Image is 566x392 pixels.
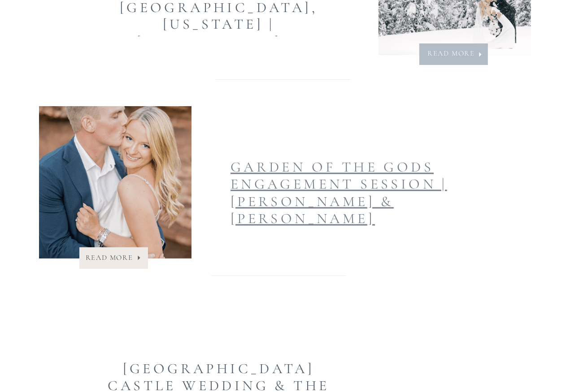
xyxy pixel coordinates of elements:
a: Read More [423,47,479,60]
a: Read More [83,252,135,265]
a: Timeless Winter Wedding at The Woodlands, Colorado | Madeline & Joel [476,47,485,62]
a: Garden of the Gods Engagement Session | [PERSON_NAME] & [PERSON_NAME] [231,159,447,228]
a: Garden of the Gods Engagement Session | Caroline & Hayden [39,106,192,258]
a: Garden of the Gods Engagement Session | Caroline & Hayden [135,250,144,266]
